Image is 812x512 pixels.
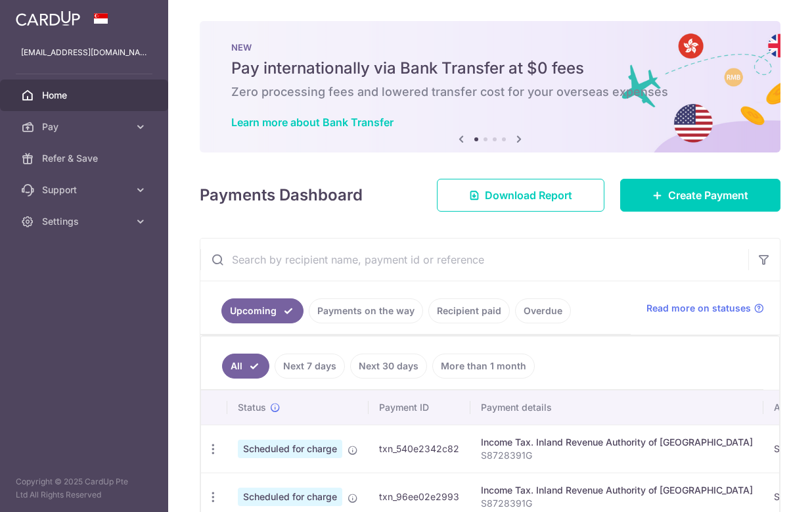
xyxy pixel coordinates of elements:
th: Payment details [470,390,763,425]
a: Read more on statuses [646,302,764,315]
a: Next 7 days [275,354,345,379]
a: Recipient paid [428,298,510,323]
img: CardUp [16,11,80,26]
a: Download Report [437,179,604,212]
span: Support [42,183,129,197]
p: S8728391G [481,497,753,510]
span: Scheduled for charge [238,440,342,458]
a: More than 1 month [432,354,535,379]
a: Overdue [515,298,571,323]
a: Upcoming [221,298,304,323]
span: Status [238,401,266,414]
h6: Zero processing fees and lowered transfer cost for your overseas expenses [231,84,749,100]
div: Income Tax. Inland Revenue Authority of [GEOGRAPHIC_DATA] [481,484,753,497]
span: Settings [42,215,129,228]
input: Search by recipient name, payment id or reference [200,239,748,281]
span: Create Payment [668,187,748,203]
p: [EMAIL_ADDRESS][DOMAIN_NAME] [21,46,147,59]
img: Bank transfer banner [200,21,780,152]
td: txn_540e2342c82 [369,425,470,473]
div: Income Tax. Inland Revenue Authority of [GEOGRAPHIC_DATA] [481,436,753,449]
h4: Payments Dashboard [200,183,363,207]
span: Refer & Save [42,152,129,165]
a: All [222,354,269,379]
p: S8728391G [481,449,753,462]
span: Pay [42,120,129,133]
a: Next 30 days [350,354,427,379]
a: Create Payment [620,179,780,212]
a: Payments on the way [309,298,423,323]
p: NEW [231,42,749,53]
th: Payment ID [369,390,470,425]
span: Download Report [485,187,572,203]
span: Amount [774,401,807,414]
span: Read more on statuses [646,302,751,315]
span: Home [42,89,129,102]
span: Scheduled for charge [238,488,342,506]
h5: Pay internationally via Bank Transfer at $0 fees [231,58,749,79]
a: Learn more about Bank Transfer [231,116,394,129]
